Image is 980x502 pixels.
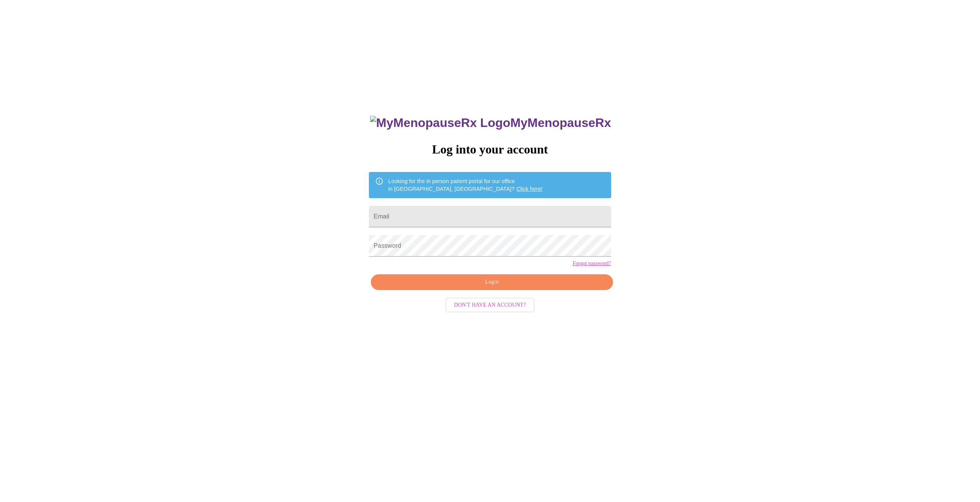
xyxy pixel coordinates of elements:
div: Looking for the in person patient portal for our office in [GEOGRAPHIC_DATA], [GEOGRAPHIC_DATA]? [388,174,543,196]
button: Login [371,274,613,290]
a: Forgot password? [573,260,611,267]
h3: MyMenopauseRx [370,116,611,130]
button: Don't have an account? [446,298,534,313]
a: Click here! [516,186,543,192]
h3: Log into your account [369,142,611,157]
img: MyMenopauseRx Logo [370,116,510,130]
span: Don't have an account? [454,300,526,310]
a: Don't have an account? [444,301,536,307]
span: Login [380,277,604,287]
